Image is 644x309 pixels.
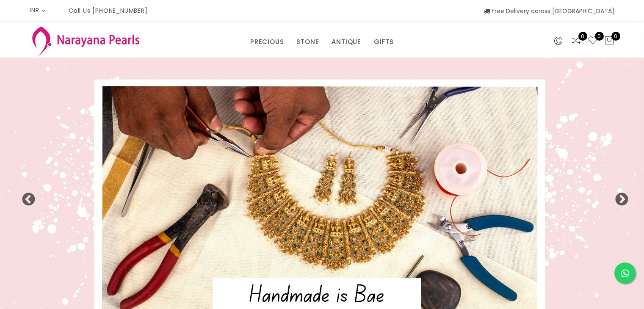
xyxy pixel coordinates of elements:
button: Previous [21,193,30,201]
button: Next [614,193,623,201]
a: 0 [588,36,598,47]
span: 0 [595,32,604,41]
span: Free Delivery across [GEOGRAPHIC_DATA] [484,7,614,15]
a: GIFTS [374,36,394,48]
a: ANTIQUE [332,36,361,48]
a: 0 [571,36,581,47]
a: STONE [296,36,319,48]
p: Call Us [PHONE_NUMBER] [69,8,148,14]
span: 0 [611,32,620,41]
span: 0 [578,32,587,41]
a: PRECIOUS [250,36,284,48]
button: 0 [604,36,614,47]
